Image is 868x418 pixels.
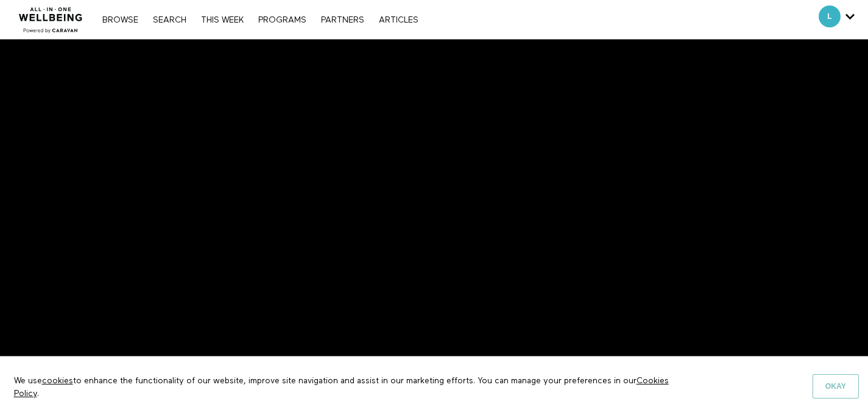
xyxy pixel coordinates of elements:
a: ARTICLES [373,16,425,24]
a: cookies [42,377,73,385]
p: We use to enhance the functionality of our website, improve site navigation and assist in our mar... [5,366,681,409]
a: Browse [96,16,144,24]
nav: Primary [96,13,424,26]
a: PROGRAMS [252,16,312,24]
a: Cookies Policy [14,377,669,397]
a: PARTNERS [315,16,370,24]
a: Search [147,16,192,24]
a: THIS WEEK [195,16,250,24]
button: Okay [813,374,859,399]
